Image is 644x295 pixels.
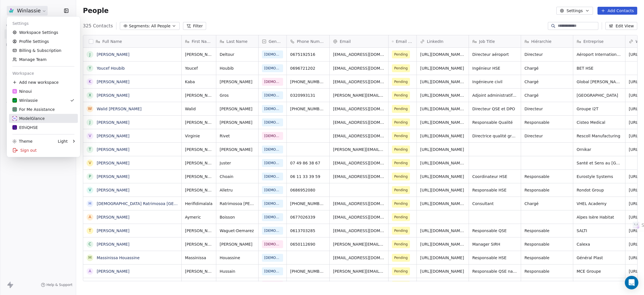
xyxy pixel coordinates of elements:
[9,55,78,64] a: Manage Team
[58,138,68,144] div: Light
[12,125,17,130] img: Monogramme%20EthiQHSE%20Couleur.png
[12,107,55,112] div: For Me Assistance
[12,116,45,121] div: ModelGlance
[12,98,38,103] div: Winlassie
[9,69,78,78] div: Workspace
[9,19,78,28] div: Settings
[9,146,78,155] div: Sign out
[12,98,17,103] img: Monogramme%20Winlassie_RVB_2%20COULEURS.png
[12,138,32,144] div: Theme
[14,89,16,93] span: N
[12,89,32,94] div: Ninoui
[9,28,78,37] a: Workspace Settings
[12,116,17,121] img: Group%2011.png
[9,37,78,46] a: Profile Settings
[12,107,17,112] img: Monogramme%20For%20Me%20VERT.png
[9,46,78,55] a: Billing & Subscription
[12,125,38,130] div: EthiQHSE
[9,78,78,87] div: Add new workspace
